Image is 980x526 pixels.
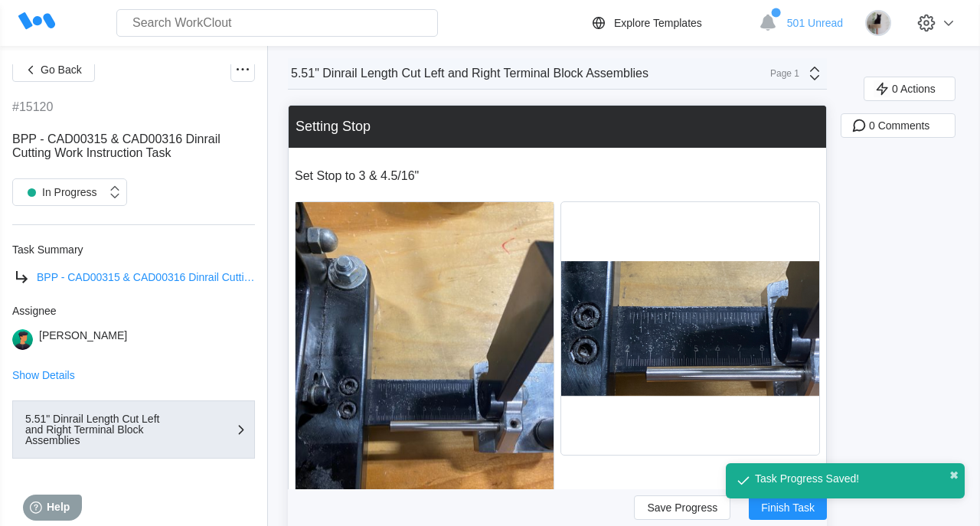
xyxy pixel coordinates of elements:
[12,329,33,350] img: user.png
[869,120,929,131] span: 0 Comments
[39,329,127,350] div: [PERSON_NAME]
[12,100,53,114] div: #15120
[41,64,82,75] span: Go Back
[561,202,819,455] img: IMG_4783.jpg
[12,132,220,159] span: BPP - CAD00315 & CAD00316 Dinrail Cutting Work Instruction Task
[296,119,371,135] div: Setting Stop
[12,268,255,286] a: BPP - CAD00315 & CAD00316 Dinrail Cutting Work Instruction Task
[590,14,751,32] a: Explore Templates
[21,181,97,203] div: In Progress
[949,469,959,482] button: close
[864,77,955,101] button: 0 Actions
[12,370,75,381] button: Show Details
[614,17,702,29] div: Explore Templates
[12,243,255,256] div: Task Summary
[892,83,936,94] span: 0 Actions
[12,57,95,82] button: Go Back
[12,305,255,317] div: Assignee
[634,495,730,520] button: Save Progress
[647,502,717,513] span: Save Progress
[116,9,438,37] input: Search WorkClout
[25,413,178,446] div: 5.51" Dinrail Length Cut Left and Right Terminal Block Assemblies
[787,17,843,29] span: 501 Unread
[12,400,255,459] button: 5.51" Dinrail Length Cut Left and Right Terminal Block Assemblies
[291,67,648,80] div: 5.51" Dinrail Length Cut Left and Right Terminal Block Assemblies
[755,472,859,485] div: Task Progress Saved!
[37,271,361,283] span: BPP - CAD00315 & CAD00316 Dinrail Cutting Work Instruction Task
[761,68,799,79] div: Page 1
[841,113,955,138] button: 0 Comments
[865,10,891,36] img: stormageddon_tree.jpg
[295,169,820,183] p: Set Stop to 3 & 4.5/16"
